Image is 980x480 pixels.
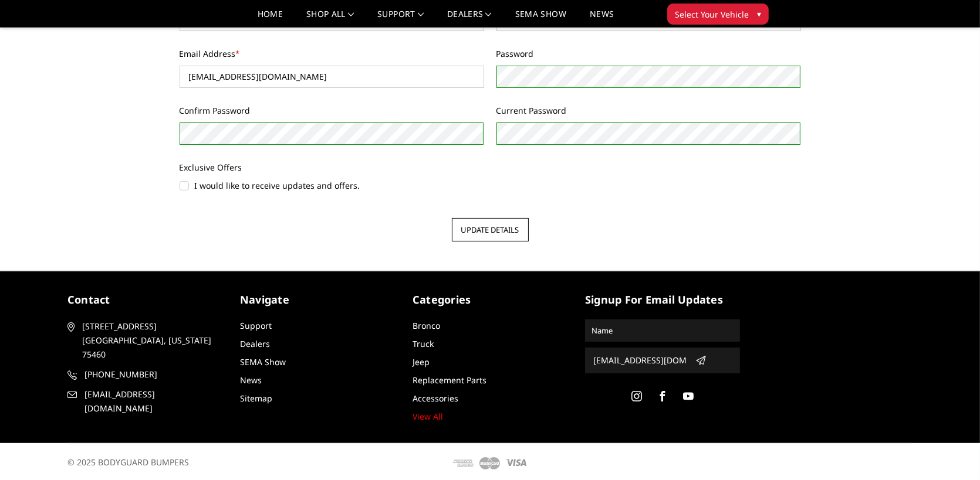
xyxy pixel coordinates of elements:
a: News [240,375,262,386]
span: [PHONE_NUMBER] [85,367,221,382]
span: © 2025 BODYGUARD BUMPERS [67,457,189,468]
label: Email Address [180,47,484,60]
a: SEMA Show [515,10,566,27]
a: Sitemap [240,393,272,404]
a: View All [413,411,443,422]
a: Support [377,10,424,27]
a: [EMAIL_ADDRESS][DOMAIN_NAME] [67,387,222,416]
a: Truck [413,338,434,349]
h5: Navigate [240,292,395,308]
h5: signup for email updates [585,292,740,308]
a: Dealers [447,10,492,27]
span: [EMAIL_ADDRESS][DOMAIN_NAME] [85,387,221,416]
a: Bronco [413,320,440,331]
span: [STREET_ADDRESS] [GEOGRAPHIC_DATA], [US_STATE] 75460 [82,319,218,362]
button: Select Your Vehicle [667,4,769,25]
iframe: Chat Widget [921,424,980,480]
a: Jeep [413,356,430,367]
h5: contact [67,292,222,308]
label: I would like to receive updates and offers. [180,179,484,192]
a: Dealers [240,338,270,349]
a: [PHONE_NUMBER] [67,367,222,382]
input: Name [587,321,738,340]
a: shop all [306,10,354,27]
button: Update Details [452,218,529,241]
label: Confirm Password [180,104,484,117]
a: Support [240,320,272,331]
span: Select Your Vehicle [675,8,749,21]
input: Email [589,351,691,370]
label: Password [496,47,801,60]
a: News [590,10,614,27]
a: Home [258,10,283,27]
label: Exclusive Offers [180,161,484,173]
span: ▾ [757,8,761,20]
a: Accessories [413,393,458,404]
h5: Categories [413,292,567,308]
a: Replacement Parts [413,375,486,386]
label: Current Password [496,104,801,117]
a: SEMA Show [240,356,286,367]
